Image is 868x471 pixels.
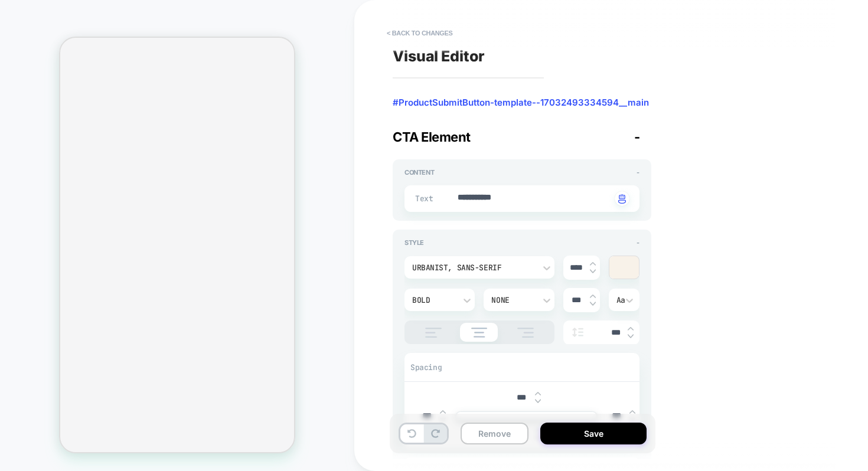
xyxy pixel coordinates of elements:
[637,168,639,176] span: -
[628,326,634,331] img: up
[404,238,424,247] span: Style
[616,295,632,305] div: Aa
[540,423,647,444] button: Save
[511,328,540,338] img: align text right
[628,334,634,339] img: down
[590,294,596,299] img: up
[381,24,459,42] button: < Back to changes
[412,295,455,305] div: Bold
[412,263,535,273] div: Urbanist, sans-serif
[440,410,446,414] img: up
[637,238,639,247] span: -
[590,261,596,266] img: up
[410,362,442,372] span: Spacing
[491,295,534,305] div: None
[634,129,640,145] span: -
[535,391,541,396] img: up
[404,168,434,176] span: Content
[569,328,587,337] img: line height
[535,399,541,404] img: down
[590,302,596,306] img: down
[590,269,596,274] img: down
[629,410,635,414] img: up
[419,328,448,338] img: align text left
[393,47,485,65] span: Visual Editor
[393,97,651,109] span: #ProductSubmitButton-template--17032493334594__main
[465,328,494,338] img: align text center
[393,129,471,145] span: CTA Element
[618,194,626,204] img: edit with ai
[461,423,528,444] button: Remove
[415,194,430,204] span: Text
